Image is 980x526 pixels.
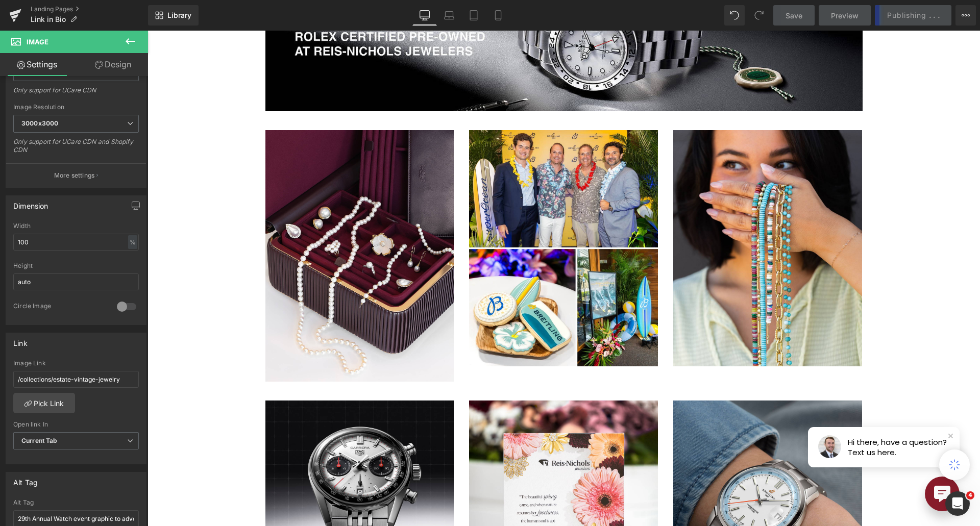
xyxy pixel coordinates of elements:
[31,15,66,23] span: Link in Bio
[31,5,148,13] a: Landing Pages
[13,86,139,101] div: Only support for UCare CDN
[6,163,146,187] button: More settings
[700,407,802,435] p: Hi there, have a question? Text us here.
[13,472,38,487] div: Alt Tag
[526,99,715,335] img: New Breitling Top Time B31 watch in light blue and white with a stainless steel bracelet
[13,421,139,428] div: Open link In
[789,435,800,440] img: Webchat carrot intro image
[749,5,769,26] button: Redo
[486,5,510,26] a: Mobile
[54,171,95,180] p: More settings
[21,119,58,127] b: 3000x3000
[786,10,802,21] span: Save
[13,499,139,506] div: Alt Tag
[13,138,139,161] div: Only support for UCare CDN and Shopify CDN
[724,5,745,26] button: Undo
[412,5,437,26] a: Desktop
[13,371,139,388] input: https://your-shop.myshopify.com
[118,99,307,351] img: Diamonds by Design August 1-31 at Reis-Nichols
[13,273,139,290] input: auto
[799,402,807,409] img: Close webchat button
[13,104,139,111] div: Image Resolution
[167,11,191,20] span: Library
[831,10,859,21] span: Preview
[13,234,139,251] input: auto
[437,5,461,26] a: Laptop
[819,5,871,26] a: Preview
[128,235,137,249] div: %
[13,393,75,413] a: Pick Link
[966,491,974,499] span: 4
[461,5,486,26] a: Tablet
[76,53,150,76] a: Design
[13,262,139,269] div: Height
[13,222,139,230] div: Width
[21,437,58,444] b: Current Tab
[13,333,28,347] div: Link
[671,405,694,428] img: Clientbook Webchat Avatar
[148,5,199,26] a: New Library
[13,360,139,367] div: Image Link
[955,5,976,26] button: More
[322,99,510,335] img: Breitling Superocean Heritage Event
[13,302,107,313] div: Circle Image
[27,38,48,46] span: Image
[945,491,970,516] iframe: Intercom live chat
[13,196,48,210] div: Dimension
